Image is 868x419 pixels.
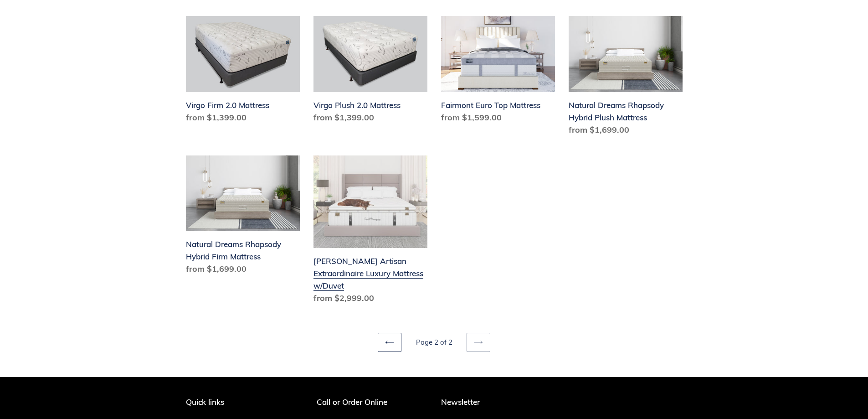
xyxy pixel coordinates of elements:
[441,398,683,407] p: Newsletter
[313,16,427,127] a: Virgo Plush 2.0 Mattress
[186,16,300,127] a: Virgo Firm 2.0 Mattress
[403,337,465,348] li: Page 2 of 2
[313,155,427,308] a: Hemingway Artisan Extraordinaire Luxury Mattress w/Duvet
[186,155,300,279] a: Natural Dreams Rhapsody Hybrid Firm Mattress
[186,398,280,407] p: Quick links
[317,398,427,407] p: Call or Order Online
[441,16,555,127] a: Fairmont Euro Top Mattress
[569,16,683,140] a: Natural Dreams Rhapsody Hybrid Plush Mattress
